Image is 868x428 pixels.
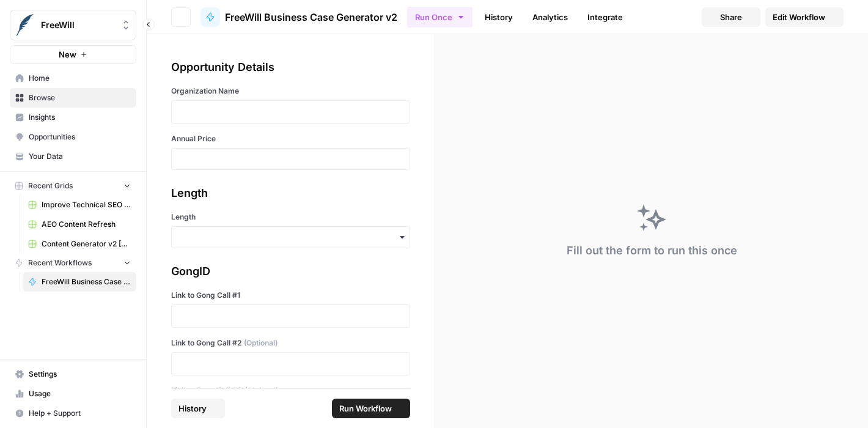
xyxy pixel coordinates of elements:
span: FreeWill [41,19,115,31]
label: Link to Gong Call #2 [171,338,410,349]
span: Content Generator v2 [DRAFT] Test [42,238,131,249]
a: AEO Content Refresh [23,215,136,234]
a: Integrate [580,7,630,27]
span: Home [29,73,131,84]
span: Opportunities [29,131,131,142]
span: FreeWill Business Case Generator v2 [42,276,131,287]
button: Recent Workflows [10,254,136,272]
img: FreeWill Logo [14,14,36,36]
span: History [178,402,207,415]
div: GongID [171,263,410,280]
a: Content Generator v2 [DRAFT] Test [23,234,136,254]
a: History [477,7,520,27]
a: FreeWill Business Case Generator v2 [23,272,136,292]
a: Home [10,68,136,88]
button: Run Once [407,7,473,28]
span: Usage [29,388,131,399]
span: Edit Workflow [773,11,825,23]
a: Opportunities [10,127,136,147]
button: New [10,45,136,64]
label: Link to Gong Call #1 [171,290,410,301]
label: Organization Name [171,86,410,97]
a: Insights [10,108,136,127]
button: Share [702,7,760,27]
a: Your Data [10,147,136,166]
button: Run Workflow [332,399,410,418]
a: Browse [10,88,136,108]
span: Browse [29,92,131,103]
span: Settings [29,369,131,380]
button: Recent Grids [10,177,136,195]
span: Recent Grids [28,180,73,191]
span: Your Data [29,151,131,162]
span: Help + Support [29,408,131,419]
span: Recent Workflows [28,257,92,268]
label: Link to Gong Call #3 [171,385,410,396]
span: Share [720,11,742,23]
span: (Optional) [244,338,278,349]
span: (Optional) [245,385,278,396]
div: Length [171,185,410,202]
a: Edit Workflow [765,7,844,27]
button: Help + Support [10,404,136,423]
span: FreeWill Business Case Generator v2 [225,10,397,24]
button: Workspace: FreeWill [10,10,136,40]
a: Settings [10,364,136,384]
div: Opportunity Details [171,59,410,76]
a: Usage [10,384,136,404]
span: New [59,48,76,61]
span: Improve Technical SEO for Page [42,199,131,210]
span: Insights [29,112,131,123]
a: Improve Technical SEO for Page [23,195,136,215]
label: Length [171,212,410,223]
span: Run Workflow [339,402,392,415]
div: Fill out the form to run this once [567,242,737,259]
span: AEO Content Refresh [42,219,131,230]
a: Analytics [525,7,575,27]
button: History [171,399,225,418]
label: Annual Price [171,133,410,144]
a: FreeWill Business Case Generator v2 [200,7,397,27]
